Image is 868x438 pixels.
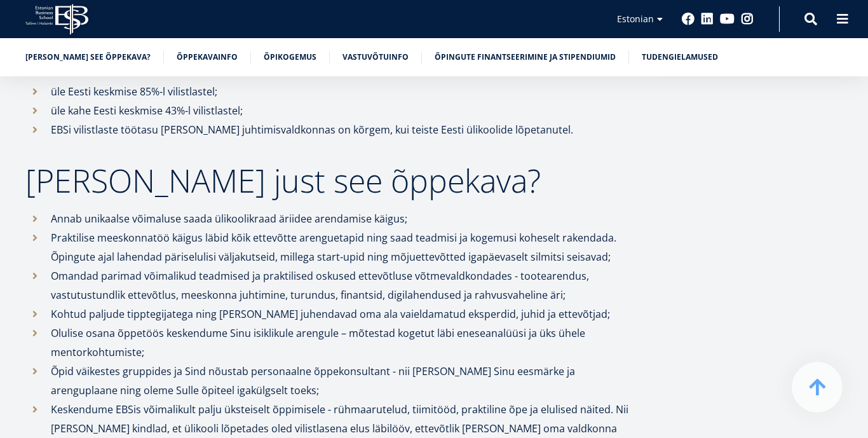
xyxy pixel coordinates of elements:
[25,165,633,196] h2: [PERSON_NAME] just see õppekava?
[51,82,633,101] p: üle Eesti keskmise 85%-l vilistlastel;
[3,125,11,133] input: Ettevõtlus ja ärijuhtimine (sessioonõpe), õpingute algus [DATE]
[177,51,238,64] a: Õppekavainfo
[51,120,633,139] p: EBSi vilistlaste töötasu [PERSON_NAME] juhtimisvaldkonnas on kõrgem, kui teiste Eesti ülikoolide ...
[25,51,151,64] a: [PERSON_NAME] see õppekava?
[3,142,11,150] input: Ettevõtlus ja ärijuhtimine (päevaõpe)
[51,228,633,266] p: Praktilise meeskonnatöö käigus läbid kõik ettevõtte arenguetapid ning saad teadmisi ja kogemusi k...
[682,13,695,25] a: Facebook
[51,305,633,324] p: Kohtud paljude tipptegijatega ning [PERSON_NAME] juhendavad oma ala vaieldamatud eksperdid, juhid...
[51,324,633,362] p: Olulise osana õppetöös keskendume Sinu isiklikule arengule – mõtestad kogetut läbi eneseanalüüsi ...
[342,51,409,64] a: Vastuvõtuinfo
[51,209,633,228] p: Annab unikaalse võimaluse saada ülikoolikraad äriidee arendamise käigus;
[51,101,633,120] p: üle kahe Eesti keskmise 43%-l vilistlastel;
[741,13,754,25] a: Instagram
[3,158,11,167] input: Rahvusvaheline ärijuhtimine
[701,13,714,25] a: Linkedin
[15,174,73,186] span: Mõjuettevõtlus
[15,141,154,153] span: Ettevõtlus ja ärijuhtimine (päevaõpe)
[15,158,122,169] span: Rahvusvaheline ärijuhtimine
[642,51,718,64] a: Tudengielamused
[15,125,250,136] span: Ettevõtlus ja ärijuhtimine (sessioonõpe), õpingute algus [DATE]
[435,51,616,64] a: Õpingute finantseerimine ja stipendiumid
[3,175,11,183] input: Mõjuettevõtlus
[51,266,633,305] p: Omandad parimad võimalikud teadmised ja praktilised oskused ettevõtluse võtmevaldkondades - toote...
[264,51,316,64] a: Õpikogemus
[51,362,633,400] p: Õpid väikestes gruppides ja Sind nõustab personaalne õppekonsultant - nii [PERSON_NAME] Sinu eesm...
[304,1,362,12] span: Perekonnanimi
[720,13,735,25] a: Youtube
